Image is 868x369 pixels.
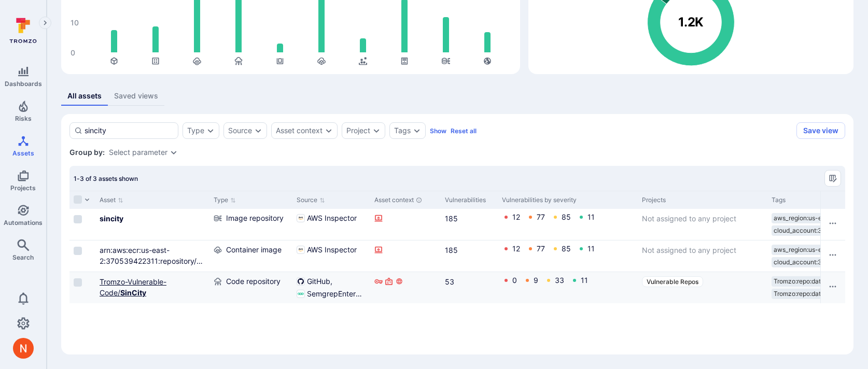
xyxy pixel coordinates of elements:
[109,148,178,157] div: grouping parameters
[638,209,767,240] div: Cell for Projects
[69,209,95,240] div: Cell for selection
[12,253,34,261] span: Search
[441,209,498,240] div: Cell for Vulnerabilities
[537,212,545,221] a: 77
[824,170,841,187] div: Manage columns
[297,196,325,204] button: Sort by Source
[416,197,422,203] div: Automatically discovered context associated with the asset
[276,126,323,135] button: Asset context
[772,225,857,236] div: cloud_account:370539422311
[498,272,638,303] div: Cell for Vulnerabilities by severity
[638,240,767,272] div: Cell for Projects
[226,276,281,287] span: Code repository
[228,126,252,135] button: Source
[109,148,167,157] button: Select parameter
[370,209,441,240] div: Cell for Asset context
[587,212,595,221] a: 11
[10,184,36,192] span: Projects
[374,195,437,205] div: Asset context
[346,126,370,135] button: Project
[307,289,366,299] span: SemgrepEnterprise
[5,80,42,88] span: Dashboards
[772,213,848,223] div: aws_region:us-east-2
[209,240,292,272] div: Cell for Type
[774,277,841,286] span: Tromzo:repo:data:cre …
[95,272,209,303] div: Cell for Asset
[114,91,158,101] div: Saved views
[69,272,95,303] div: Cell for selection
[824,215,841,232] button: Row actions menu
[498,240,638,272] div: Cell for Vulnerabilities by severity
[824,247,841,263] button: Row actions menu
[413,126,421,135] button: Expand dropdown
[820,240,845,272] div: Cell for
[445,277,454,286] a: 53
[100,196,123,204] button: Sort by Asset
[581,276,588,285] a: 11
[642,214,736,223] span: Not assigned to any project
[41,19,49,27] i: Expand navigation menu
[254,126,262,135] button: Expand dropdown
[372,126,381,135] button: Expand dropdown
[445,195,494,205] div: Vulnerabilities
[772,289,848,299] div: Tromzo:repo:data:pii (BETA)
[512,276,517,285] a: 0
[69,147,105,158] span: Group by:
[441,240,498,272] div: Cell for Vulnerabilities
[370,240,441,272] div: Cell for Asset context
[61,87,853,106] div: assets tabs
[187,126,204,135] button: Type
[430,127,446,135] button: Show
[562,212,571,221] a: 85
[209,209,292,240] div: Cell for Type
[214,196,236,204] button: Sort by Type
[502,195,634,205] div: Vulnerabilities by severity
[100,214,123,223] a: sincity
[206,126,215,135] button: Expand dropdown
[512,244,520,253] a: 12
[824,278,841,295] button: Row actions menu
[441,272,498,303] div: Cell for Vulnerabilities
[796,122,845,139] button: Save view
[74,215,82,223] span: Select row
[512,212,520,221] a: 12
[647,278,698,286] span: Vulnerable Repos
[587,244,595,253] a: 11
[772,276,851,287] div: Tromzo:repo:data:credential (BETA)
[95,240,209,272] div: Cell for Asset
[774,246,837,254] span: aws_region:us-east-2
[13,338,34,359] img: ACg8ocIprwjrgDQnDsNSk9Ghn5p5-B8DpAKWoJ5Gi9syOE4K59tr4Q=s96-c
[555,276,564,285] a: 33
[820,209,845,240] div: Cell for
[71,18,79,27] text: 10
[85,125,174,136] input: Search asset
[820,272,845,303] div: Cell for
[69,240,95,272] div: Cell for selection
[307,245,357,255] span: AWS Inspector
[774,226,846,235] span: cloud_account:370539 …
[226,245,282,255] span: Container image
[120,288,146,297] b: SinCity
[4,219,43,226] span: Automations
[642,276,703,287] a: Vulnerable Repos
[209,272,292,303] div: Cell for Type
[71,48,75,57] text: 0
[562,244,571,253] a: 85
[15,115,32,122] span: Risks
[170,148,178,157] button: Expand dropdown
[534,276,538,285] a: 9
[226,213,284,223] span: Image repository
[74,247,82,255] span: Select row
[678,15,704,30] text: 1.2K
[774,214,837,222] span: aws_region:us-east-2
[74,278,82,287] span: Select row
[307,276,332,287] span: GitHub
[394,126,411,135] button: Tags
